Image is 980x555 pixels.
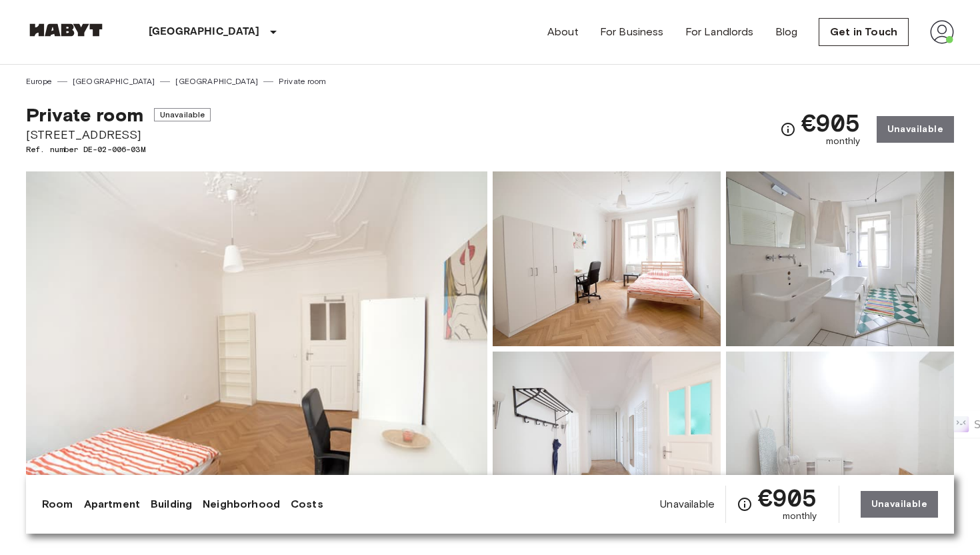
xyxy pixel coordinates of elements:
img: Picture of unit DE-02-006-03M [493,352,721,526]
a: Apartment [84,496,140,512]
a: For Business [600,24,664,40]
a: Costs [291,496,323,512]
span: monthly [783,510,817,523]
img: Picture of unit DE-02-006-03M [493,171,721,346]
span: Private room [26,103,143,126]
span: Unavailable [154,108,211,121]
img: Picture of unit DE-02-006-03M [726,352,954,526]
svg: Check cost overview for full price breakdown. Please note that discounts apply to new joiners onl... [780,121,796,137]
a: Neighborhood [203,496,280,512]
a: Private room [279,75,326,87]
span: [STREET_ADDRESS] [26,126,211,143]
p: [GEOGRAPHIC_DATA] [149,24,260,40]
img: Habyt [26,23,106,37]
svg: Check cost overview for full price breakdown. Please note that discounts apply to new joiners onl... [737,496,753,512]
a: Europe [26,75,52,87]
a: Get in Touch [819,18,909,46]
img: Marketing picture of unit DE-02-006-03M [26,171,487,526]
span: €905 [758,486,817,510]
img: avatar [930,20,954,44]
a: Room [42,496,73,512]
span: Unavailable [660,497,715,512]
a: About [547,24,579,40]
span: Ref. number DE-02-006-03M [26,143,211,155]
a: [GEOGRAPHIC_DATA] [73,75,155,87]
span: €905 [801,111,861,135]
span: monthly [826,135,861,148]
a: Building [151,496,192,512]
a: Blog [775,24,798,40]
a: [GEOGRAPHIC_DATA] [175,75,258,87]
a: For Landlords [685,24,754,40]
img: Picture of unit DE-02-006-03M [726,171,954,346]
